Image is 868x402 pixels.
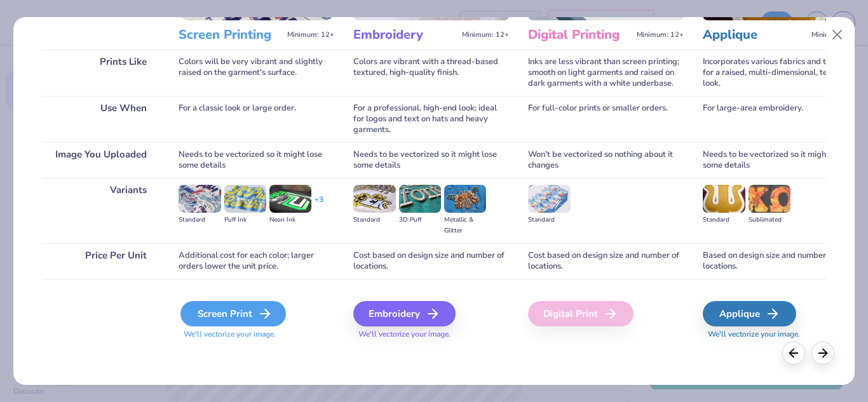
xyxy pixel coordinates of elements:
div: For a classic look or large order. [179,96,334,142]
div: Variants [42,178,159,243]
div: Colors are vibrant with a thread-based textured, high-quality finish. [353,50,509,96]
div: Standard [703,215,745,225]
div: Additional cost for each color; larger orders lower the unit price. [179,243,334,279]
div: Cost based on design size and number of locations. [528,243,684,279]
div: Price Per Unit [42,243,159,279]
div: Based on design size and number of locations. [703,243,858,279]
div: Standard [179,215,220,225]
span: Minimum: 12+ [811,30,858,39]
div: Use When [42,96,159,142]
div: Metallic & Glitter [444,215,486,236]
span: We'll vectorize your image. [703,329,858,340]
img: Neon Ink [269,185,311,213]
div: Colors will be very vibrant and slightly raised on the garment's surface. [179,50,334,96]
span: We'll vectorize your image. [179,329,334,340]
div: Embroidery [353,301,456,326]
div: Standard [353,215,395,225]
div: Neon Ink [269,215,311,225]
img: Sublimated [749,185,790,213]
span: Minimum: 12+ [637,30,684,39]
h3: Screen Printing [179,27,282,43]
div: For a professional, high-end look; ideal for logos and text on hats and heavy garments. [353,96,509,142]
div: Inks are less vibrant than screen printing; smooth on light garments and raised on dark garments ... [528,50,684,96]
button: Close [825,23,849,47]
img: Standard [179,185,220,213]
span: Minimum: 12+ [462,30,509,39]
div: Image You Uploaded [42,142,159,178]
div: + 3 [315,194,323,216]
div: Prints Like [42,50,159,96]
div: For large-area embroidery. [703,96,858,142]
div: 3D Puff [399,215,441,225]
span: Minimum: 12+ [287,30,334,39]
div: Cost based on design size and number of locations. [353,243,509,279]
img: Puff Ink [224,185,266,213]
img: Metallic & Glitter [444,185,486,213]
div: Puff Ink [224,215,266,225]
div: Applique [703,301,796,326]
div: Incorporates various fabrics and threads for a raised, multi-dimensional, textured look. [703,50,858,96]
div: Needs to be vectorized so it might lose some details [353,142,509,178]
div: For full-color prints or smaller orders. [528,96,684,142]
img: Standard [353,185,395,213]
h3: Digital Printing [528,27,632,43]
img: Standard [703,185,745,213]
h3: Applique [703,27,806,43]
div: Won't be vectorized so nothing about it changes [528,142,684,178]
div: Needs to be vectorized so it might lose some details [703,142,858,178]
span: We'll vectorize your image. [353,329,509,340]
img: 3D Puff [399,185,441,213]
div: Standard [528,215,570,225]
div: Digital Print [528,301,634,326]
img: Standard [528,185,570,213]
div: Needs to be vectorized so it might lose some details [179,142,334,178]
h3: Embroidery [353,27,457,43]
div: Screen Print [180,301,286,326]
div: Sublimated [749,215,790,225]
